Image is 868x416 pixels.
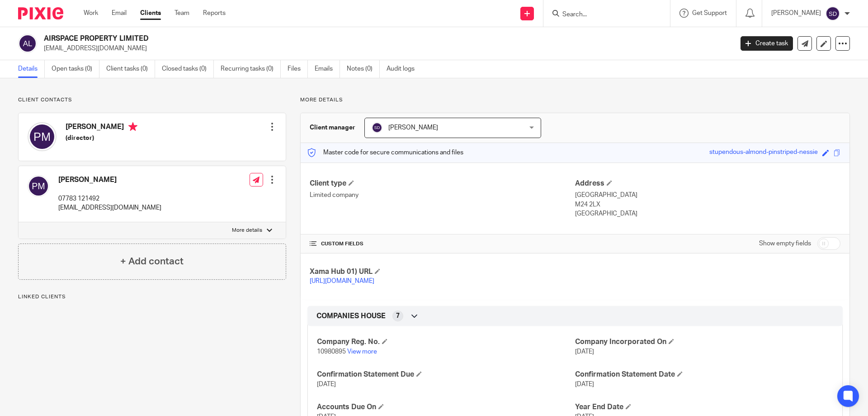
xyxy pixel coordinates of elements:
div: stupendous-almond-pinstriped-nessie [709,148,818,158]
h5: (director) [66,134,137,143]
p: Limited company [310,191,575,200]
h4: + Add contact [120,254,184,268]
a: Recurring tasks (0) [221,60,281,78]
a: Emails [315,60,340,78]
img: svg%3E [28,122,57,151]
h4: Confirmation Statement Due [317,370,575,379]
p: Master code for secure communications and files [307,148,463,157]
a: Files [288,60,308,78]
a: Open tasks (0) [52,60,99,78]
label: Show empty fields [759,239,811,248]
p: Linked clients [18,293,286,301]
h4: CUSTOM FIELDS [310,240,575,248]
h3: Client manager [310,123,355,132]
img: svg%3E [826,6,840,21]
p: 07783 121492 [58,194,161,203]
h4: Confirmation Statement Date [575,370,833,379]
h4: [PERSON_NAME] [58,175,161,185]
p: [GEOGRAPHIC_DATA] [575,209,840,218]
p: [PERSON_NAME] [771,9,821,18]
img: Pixie [18,7,63,19]
h4: Address [575,179,840,188]
h4: [PERSON_NAME] [66,122,137,134]
a: Reports [203,9,226,18]
p: M24 2LX [575,200,840,209]
span: Get Support [692,10,727,16]
h4: Xama Hub 01) URL [310,267,575,277]
h4: Company Incorporated On [575,337,833,347]
a: Details [18,60,45,78]
p: [EMAIL_ADDRESS][DOMAIN_NAME] [44,44,727,53]
h4: Year End Date [575,402,833,412]
p: [EMAIL_ADDRESS][DOMAIN_NAME] [58,203,161,212]
a: Work [84,9,98,18]
span: 7 [396,311,400,320]
a: Closed tasks (0) [162,60,214,78]
h2: AIRSPACE PROPERTY LIMITED [44,34,590,43]
span: [DATE] [317,381,336,387]
h4: Accounts Due On [317,402,575,412]
p: More details [300,96,850,104]
img: svg%3E [28,175,49,197]
a: Client tasks (0) [106,60,155,78]
a: Audit logs [387,60,421,78]
i: Primary [128,122,137,131]
a: [URL][DOMAIN_NAME] [310,278,374,284]
a: Create task [741,36,793,51]
span: [DATE] [575,381,594,387]
img: svg%3E [18,34,37,53]
input: Search [561,11,643,19]
h4: Client type [310,179,575,188]
a: View more [347,349,377,355]
img: svg%3E [372,122,382,133]
span: COMPANIES HOUSE [316,311,386,321]
a: Team [175,9,189,18]
a: Notes (0) [347,60,380,78]
span: 10980895 [317,349,346,355]
span: [PERSON_NAME] [388,124,438,131]
a: Email [112,9,127,18]
span: [DATE] [575,349,594,355]
p: Client contacts [18,96,286,104]
h4: Company Reg. No. [317,337,575,347]
p: [GEOGRAPHIC_DATA] [575,191,840,200]
p: More details [232,227,262,234]
a: Clients [140,9,161,18]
